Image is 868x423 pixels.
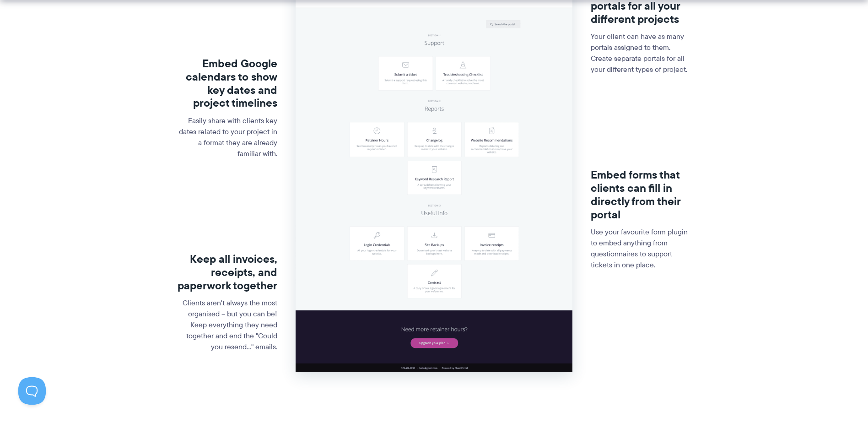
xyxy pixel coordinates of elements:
[177,253,277,292] h3: Keep all invoices, receipts, and paperwork together
[591,31,691,75] p: Your client can have as many portals assigned to them. Create separate portals for all your diffe...
[177,298,277,352] p: Clients aren't always the most organised – but you can be! Keep everything they need together and...
[177,57,277,110] h3: Embed Google calendars to show key dates and project timelines
[18,377,46,405] iframe: Toggle Customer Support
[591,168,691,221] h3: Embed forms that clients can fill in directly from their portal
[177,115,277,159] p: Easily share with clients key dates related to your project in a format they are already familiar...
[591,227,691,271] p: Use your favourite form plugin to embed anything from questionnaires to support tickets in one pl...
